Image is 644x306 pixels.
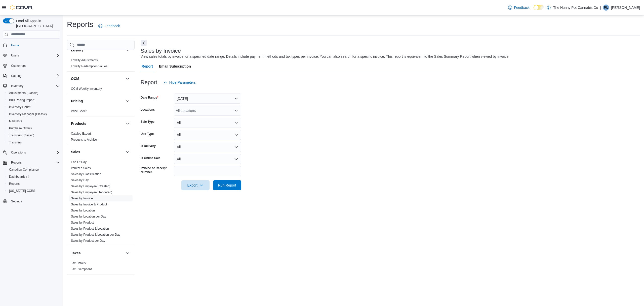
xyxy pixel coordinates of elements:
[7,111,60,117] span: Inventory Manager (Classic)
[71,251,124,256] button: Taxes
[71,251,81,256] h3: Taxes
[7,132,36,138] a: Transfers (Classic)
[71,166,91,170] span: Itemized Sales
[125,120,131,127] button: Products
[174,154,241,164] button: All
[71,267,92,271] a: Tax Exemptions
[71,209,95,212] a: Sales by Location
[5,125,62,132] button: Purchase Orders
[11,64,26,68] span: Customers
[9,105,30,109] span: Inventory Count
[11,199,22,203] span: Settings
[71,197,93,200] a: Sales by Invoice
[514,5,530,10] span: Feedback
[9,140,22,144] span: Transfers
[71,99,124,104] button: Pricing
[174,130,241,140] button: All
[5,104,62,111] button: Inventory Count
[14,18,60,28] span: Load All Apps in [GEOGRAPHIC_DATA]
[7,104,32,110] a: Inventory Count
[71,149,80,155] h3: Sales
[169,80,196,85] span: Hide Parameters
[5,139,62,146] button: Transfers
[174,142,241,152] button: All
[7,97,60,103] span: Bulk Pricing Import
[5,97,62,104] button: Bulk Pricing Import
[7,167,60,173] span: Canadian Compliance
[71,138,97,142] span: Products to Archive
[71,65,107,68] a: Loyalty Redemption Values
[5,111,62,118] button: Inventory Manager (Classic)
[9,149,60,156] span: Operations
[71,185,110,188] a: Sales by Employee (Created)
[71,160,87,164] a: End Of Day
[9,52,21,58] button: Users
[141,166,172,174] label: Invoice or Receipt Number
[71,58,98,62] a: Loyalty Adjustments
[1,82,62,89] button: Inventory
[67,19,93,29] h1: Reports
[7,97,36,103] a: Bulk Pricing Import
[71,227,109,231] span: Sales by Product & Location
[71,76,79,81] h3: OCM
[71,203,107,206] a: Sales by Invoice & Product
[67,260,135,274] div: Taxes
[7,132,60,138] span: Transfers (Classic)
[161,77,198,87] button: Hide Parameters
[71,191,112,194] a: Sales by Employee (Tendered)
[11,161,22,165] span: Reports
[71,221,94,224] a: Sales by Product
[71,233,120,236] a: Sales by Product & Location per Day
[71,261,86,265] span: Tax Details
[71,87,102,91] span: OCM Weekly Inventory
[71,64,107,68] span: Loyalty Redemption Values
[71,239,105,243] span: Sales by Product per Day
[9,189,35,193] span: [US_STATE] CCRS
[7,90,40,96] a: Adjustments (Classic)
[141,48,181,54] h3: Sales by Invoice
[534,5,544,10] input: Dark Mode
[9,119,22,123] span: Manifests
[71,149,124,155] button: Sales
[7,181,60,187] span: Reports
[9,91,38,95] span: Adjustments (Classic)
[71,121,124,126] button: Products
[71,178,89,182] a: Sales by Day
[9,42,21,48] a: Home
[71,233,120,237] span: Sales by Product & Location per Day
[71,221,94,225] span: Sales by Product
[71,109,87,113] a: Price Sheet
[603,5,609,11] div: Rikki Lynch
[9,83,60,89] span: Inventory
[7,181,22,187] a: Reports
[9,112,47,116] span: Inventory Manager (Classic)
[5,132,62,139] button: Transfers (Classic)
[5,187,62,194] button: [US_STATE] CCRS
[9,98,34,102] span: Bulk Pricing Import
[213,180,241,190] button: Run Report
[71,132,91,135] a: Catalog Export
[184,180,207,190] span: Export
[234,109,238,113] button: Open list of options
[7,118,60,124] span: Manifests
[11,150,26,155] span: Operations
[104,23,120,28] span: Feedback
[7,104,60,110] span: Inventory Count
[67,86,135,94] div: OCM
[71,202,107,206] span: Sales by Invoice & Product
[141,120,154,124] label: Sale Type
[7,139,60,145] span: Transfers
[67,108,135,116] div: Pricing
[125,250,131,256] button: Taxes
[1,42,62,49] button: Home
[7,111,49,117] a: Inventory Manager (Classic)
[1,159,62,166] button: Reports
[7,167,41,173] a: Canadian Compliance
[7,90,60,96] span: Adjustments (Classic)
[141,144,156,148] label: Is Delivery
